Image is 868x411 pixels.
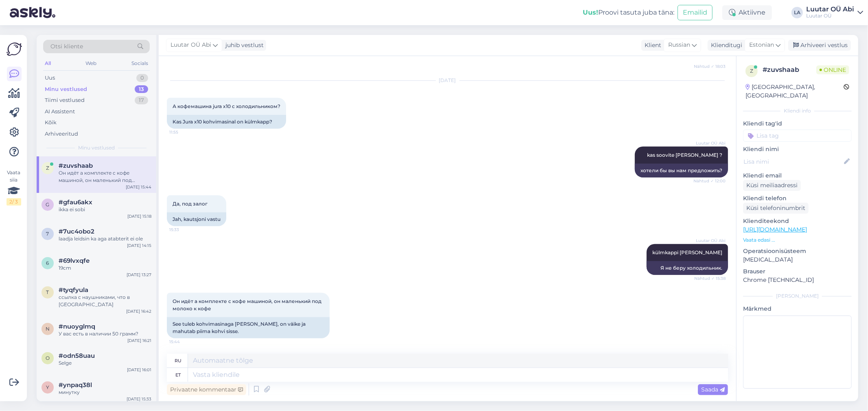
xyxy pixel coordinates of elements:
[46,165,49,171] span: z
[59,199,92,206] span: #gfau6akx
[749,41,774,50] span: Estonian
[135,85,148,93] div: 13
[173,201,208,207] span: Да, под залог
[167,212,226,226] div: Jah, kautsjoni vastu
[136,74,148,82] div: 0
[743,276,852,284] p: Chrome [TECHNICAL_ID]
[791,7,803,18] div: LA
[46,201,50,208] span: g
[694,63,726,69] span: Nähtud ✓ 18:03
[59,294,151,308] div: ссылка с наушниками, что в [GEOGRAPHIC_DATA]
[743,305,852,313] p: Märkmed
[7,169,21,205] div: Vaata siia
[743,255,852,264] p: [MEDICAL_DATA]
[743,130,852,142] input: Lisa tag
[126,308,151,314] div: [DATE] 16:42
[59,169,151,184] div: Он идёт а комплекте с кофе машиной, он маленький под молоко к кофе
[750,68,753,74] span: z
[583,8,674,17] div: Proovi tasuta juba täna:
[46,355,50,361] span: o
[743,107,852,115] div: Kliendi info
[59,162,93,169] span: #zuvshaab
[743,157,842,166] input: Lisa nimi
[743,194,852,203] p: Kliendi telefon
[169,129,200,135] span: 11:55
[50,42,83,51] span: Otsi kliente
[722,5,772,20] div: Aktiivne
[171,41,211,50] span: Luutar OÜ Abi
[169,339,200,345] span: 15:44
[816,65,849,74] span: Online
[743,236,852,244] p: Vaata edasi ...
[45,96,85,104] div: Tiimi vestlused
[127,242,151,249] div: [DATE] 14:15
[46,326,50,332] span: n
[788,40,851,51] div: Arhiveeri vestlus
[169,227,200,233] span: 15:33
[743,119,852,128] p: Kliendi tag'id
[668,41,690,50] span: Russian
[743,267,852,276] p: Brauser
[708,41,742,50] div: Klienditugi
[46,260,49,266] span: 6
[695,238,726,244] span: Luutar OÜ Abi
[45,85,87,93] div: Minu vestlused
[806,13,854,19] div: Luutar OÜ
[59,359,151,367] div: Selge
[647,261,728,275] div: Я не беру холодильник.
[743,145,852,154] p: Kliendi nimi
[84,58,98,69] div: Web
[743,247,852,255] p: Operatsioonisüsteem
[59,323,95,330] span: #nuoyglmq
[45,74,55,82] div: Uus
[59,257,90,264] span: #69lvxqfe
[127,213,151,219] div: [DATE] 15:18
[46,384,49,390] span: y
[695,140,726,146] span: Luutar OÜ Abi
[59,389,151,396] div: минутку
[43,58,52,69] div: All
[7,198,21,205] div: 2 / 3
[135,96,148,104] div: 17
[173,298,323,311] span: Он идёт а комплекте с кофе машиной, он маленький под молоко к кофе
[167,115,286,129] div: Kas Jura x10 kohvimasinal on külmkapp?
[175,368,181,382] div: et
[59,381,92,389] span: #ynpaq38l
[647,152,722,158] span: kas soovite [PERSON_NAME] ?
[743,226,807,233] a: [URL][DOMAIN_NAME]
[59,235,151,242] div: laadja leidsin ka aga atabterit ei ole
[694,275,726,281] span: Nähtud ✓ 15:38
[743,292,852,300] div: [PERSON_NAME]
[59,286,88,294] span: #tyqfyula
[743,217,852,225] p: Klienditeekond
[46,231,49,237] span: 7
[743,203,809,214] div: Küsi telefoninumbrit
[46,289,49,295] span: t
[173,103,280,109] span: А кофемашина jura x10 с холодильником?
[130,58,150,69] div: Socials
[127,272,151,278] div: [DATE] 13:27
[45,130,78,138] div: Arhiveeritud
[746,83,844,100] div: [GEOGRAPHIC_DATA], [GEOGRAPHIC_DATA]
[78,144,115,151] span: Minu vestlused
[167,317,330,338] div: See tuleb kohvimasinaga [PERSON_NAME], on väike ja mahutab piima kohvi sisse.
[127,396,151,402] div: [DATE] 15:33
[126,184,151,190] div: [DATE] 15:44
[167,384,246,395] div: Privaatne kommentaar
[743,171,852,180] p: Kliendi email
[641,41,661,50] div: Klient
[678,5,713,20] button: Emailid
[693,178,726,184] span: Nähtud ✓ 12:00
[701,386,725,393] span: Saada
[222,41,264,50] div: juhib vestlust
[763,65,816,75] div: # zuvshaab
[175,354,181,368] div: ru
[652,249,722,255] span: külmkappi [PERSON_NAME]
[59,352,95,359] span: #odn58uau
[127,367,151,373] div: [DATE] 16:01
[806,6,863,19] a: Luutar OÜ AbiLuutar OÜ
[635,164,728,177] div: хотели бы вы нам предложить?
[45,119,57,127] div: Kõik
[59,330,151,337] div: У вас есть в наличии 50 грамм?
[743,180,801,191] div: Küsi meiliaadressi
